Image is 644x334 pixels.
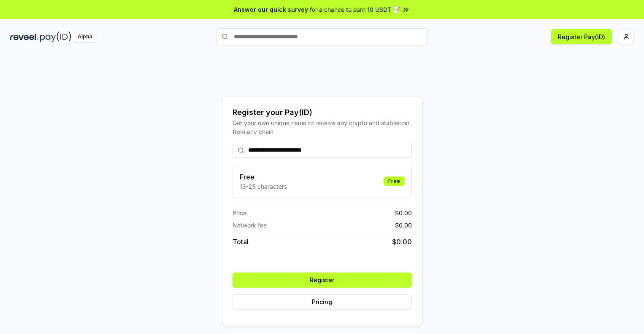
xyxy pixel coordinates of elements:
[233,107,412,118] div: Register your Pay(ID)
[233,294,412,310] button: Pricing
[240,172,287,182] h3: Free
[384,176,405,186] div: Free
[233,221,267,230] span: Network fee
[233,237,249,247] span: Total
[10,32,38,42] img: reveel_dark
[392,237,412,247] span: $ 0.00
[233,208,246,217] span: Price
[233,273,412,288] button: Register
[395,221,412,230] span: $ 0.00
[310,5,400,14] span: for a chance to earn 10 USDT 📝
[73,32,97,42] div: Alpha
[240,182,287,191] p: 13-25 characters
[234,5,308,14] span: Answer our quick survey
[395,208,412,217] span: $ 0.00
[233,118,412,136] div: Get your own unique name to receive any crypto and stablecoin, from any chain
[551,29,612,44] button: Register Pay(ID)
[40,32,71,42] img: pay_id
